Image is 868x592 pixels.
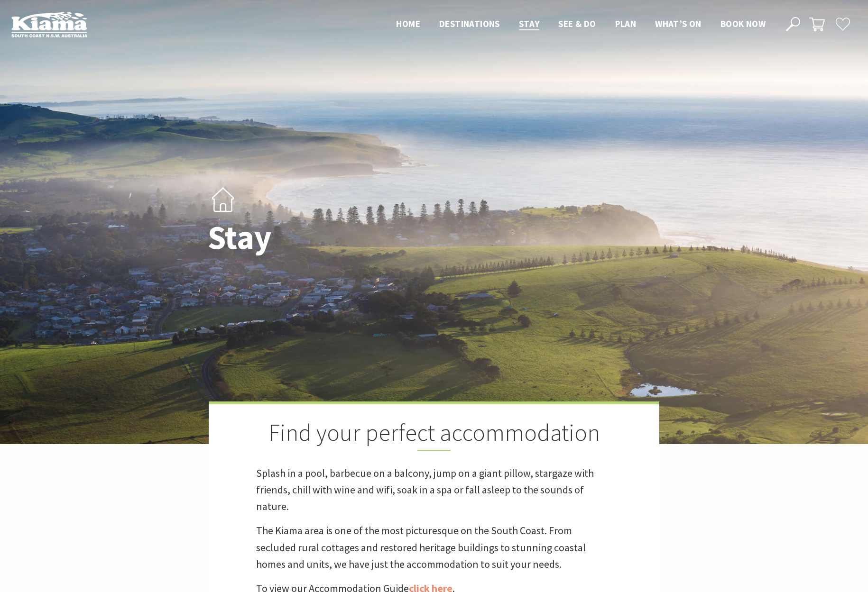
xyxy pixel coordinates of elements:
img: Kiama Logo [11,11,87,37]
span: Plan [615,18,637,29]
span: Book now [720,18,766,29]
span: Destinations [439,18,500,29]
span: What’s On [655,18,702,29]
span: Stay [519,18,540,29]
p: Splash in a pool, barbecue on a balcony, jump on a giant pillow, stargaze with friends, chill wit... [256,465,612,515]
h1: Stay [208,219,476,255]
span: See & Do [558,18,596,29]
nav: Main Menu [387,17,775,32]
span: Home [396,18,420,29]
h2: Find your perfect accommodation [256,419,612,451]
p: The Kiama area is one of the most picturesque on the South Coast. From secluded rural cottages an... [256,522,612,573]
